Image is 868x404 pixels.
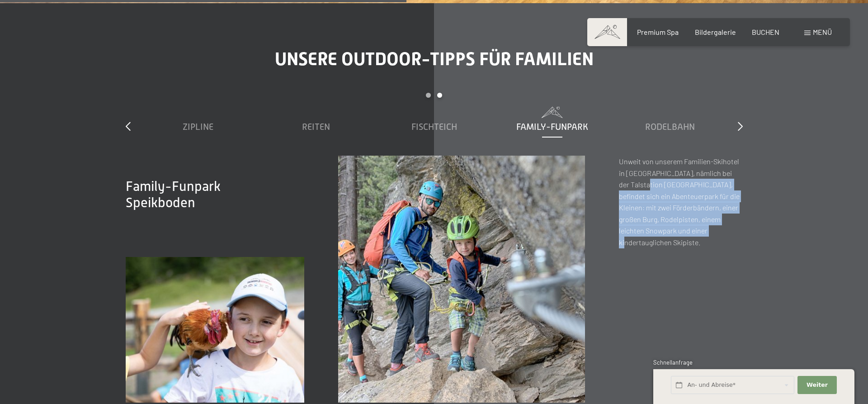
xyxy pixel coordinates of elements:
[695,28,736,36] a: Bildergalerie
[411,122,457,132] span: Fischteich
[752,28,779,36] a: BUCHEN
[183,122,213,132] span: Zipline
[437,93,442,98] div: Carousel Page 2 (Current Slide)
[426,93,431,98] div: Carousel Page 1
[619,156,742,248] p: Unweit von unserem Familien-Skihotel in [GEOGRAPHIC_DATA], nämlich bei der Talstation [GEOGRAPHIC...
[275,48,594,70] span: Unsere Outdoor-Tipps für Familien
[139,93,729,107] div: Carousel Pagination
[645,122,695,132] span: Rodelbahn
[302,122,330,132] span: Reiten
[653,359,693,366] span: Schnellanfrage
[126,179,221,210] span: Family-Funpark Speikboden
[637,28,679,36] a: Premium Spa
[807,381,828,389] span: Weiter
[338,156,585,403] img: Ein Familienhotel in Südtirol zum Verlieben
[813,28,832,36] span: Menü
[516,122,588,132] span: Family-Funpark
[797,376,836,394] button: Weiter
